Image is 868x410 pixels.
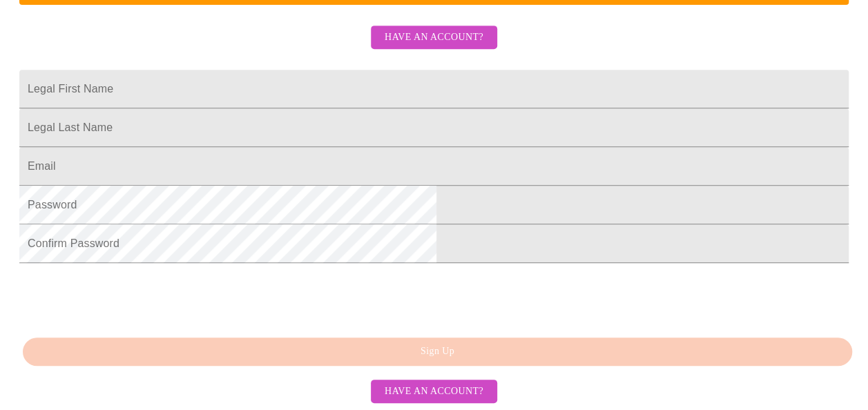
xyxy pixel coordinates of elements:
[371,380,497,404] button: Have an account?
[367,41,501,52] a: Have an account?
[385,29,483,46] span: Have an account?
[371,26,497,50] button: Have an account?
[19,270,229,324] iframe: reCAPTCHA
[367,384,501,396] a: Have an account?
[385,383,483,400] span: Have an account?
